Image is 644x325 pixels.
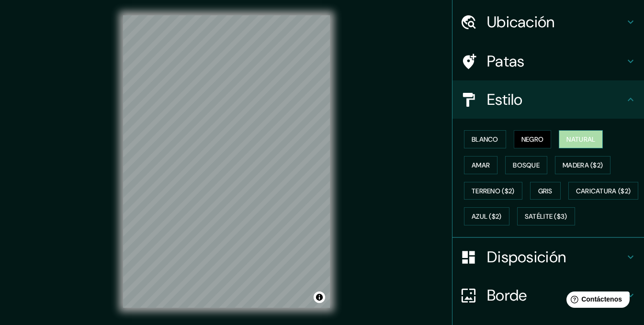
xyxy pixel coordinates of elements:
[505,156,547,174] button: Bosque
[563,161,603,169] font: Madera ($2)
[464,130,506,148] button: Blanco
[452,3,644,41] div: Ubicación
[530,182,561,200] button: Gris
[487,247,566,267] font: Disposición
[452,276,644,314] div: Borde
[472,161,490,169] font: Amar
[487,51,525,71] font: Patas
[514,130,552,148] button: Negro
[487,12,555,32] font: Ubicación
[538,187,553,195] font: Gris
[464,156,497,174] button: Amar
[472,135,498,144] font: Blanco
[472,187,515,195] font: Terreno ($2)
[452,80,644,119] div: Estilo
[525,213,567,221] font: Satélite ($3)
[513,161,540,169] font: Bosque
[123,15,330,308] canvas: Mapa
[559,130,603,148] button: Natural
[472,213,502,221] font: Azul ($2)
[555,156,610,174] button: Madera ($2)
[452,42,644,80] div: Patas
[487,90,523,110] font: Estilo
[464,182,522,200] button: Terreno ($2)
[517,207,575,225] button: Satélite ($3)
[452,238,644,276] div: Disposición
[568,182,639,200] button: Caricatura ($2)
[576,187,631,195] font: Caricatura ($2)
[487,285,527,305] font: Borde
[464,207,509,225] button: Azul ($2)
[559,288,633,314] iframe: Lanzador de widgets de ayuda
[566,135,595,144] font: Natural
[521,135,544,144] font: Negro
[314,291,325,303] button: Activar o desactivar atribución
